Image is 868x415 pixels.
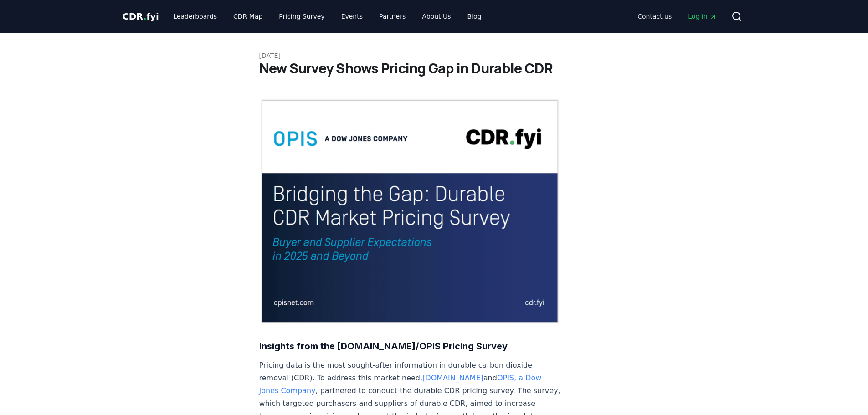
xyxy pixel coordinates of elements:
[630,8,724,25] nav: Main
[372,8,413,25] a: Partners
[334,8,370,25] a: Events
[630,8,679,25] a: Contact us
[259,98,561,324] img: blog post image
[123,11,159,22] span: CDR fyi
[226,8,270,25] a: CDR Map
[272,8,332,25] a: Pricing Survey
[166,8,224,25] a: Leaderboards
[688,12,716,21] span: Log in
[259,60,609,77] h1: New Survey Shows Pricing Gap in Durable CDR
[422,374,483,382] a: [DOMAIN_NAME]
[166,8,488,25] nav: Main
[415,8,458,25] a: About Us
[460,8,489,25] a: Blog
[143,11,146,22] span: .
[259,51,609,60] p: [DATE]
[681,8,724,25] a: Log in
[123,10,159,23] a: CDR.fyi
[259,341,508,352] strong: Insights from the [DOMAIN_NAME]/OPIS Pricing Survey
